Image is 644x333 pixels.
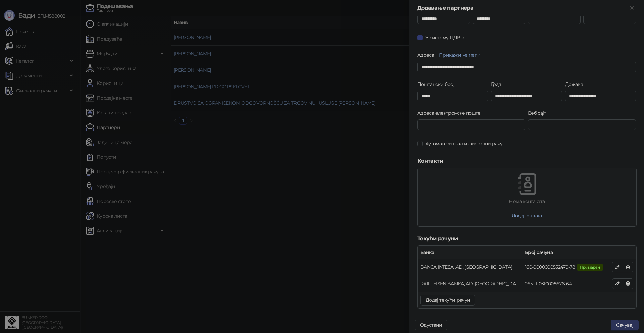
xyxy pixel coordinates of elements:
[565,80,587,88] label: Држава
[628,4,636,12] button: Close
[565,91,636,101] input: Држава
[611,320,639,330] button: Сачувај
[522,259,609,275] td: 160-0000000552479-78
[417,13,470,24] input: ПИБ
[528,109,550,117] label: Веб сајт
[528,119,636,130] input: Веб сајт
[506,210,548,221] button: Додај контакт
[417,80,459,88] label: Поштански број
[528,13,581,24] input: ЈБКЈС
[417,157,636,165] h5: Контакти
[417,4,628,12] div: Додавање партнера
[473,13,525,24] input: Матични број
[491,80,505,88] label: Град
[417,91,488,101] input: Поштански број
[418,275,522,292] td: RAIFFEISEN BANKA, AD, BEOGRAD
[522,246,609,259] th: Број рачуна
[522,275,609,292] td: 265-1110310008676-64
[436,51,483,59] a: Прикажи на мапи
[583,13,636,24] input: Шифра партнера
[417,51,487,59] label: Адреса
[577,264,603,271] span: Примаран
[423,34,467,41] span: У систему ПДВ-а
[418,198,636,205] div: Нема контаката
[423,140,508,147] span: Аутоматски шаљи фискални рачун
[420,295,475,306] button: Додај текући рачун
[415,320,447,330] button: Одустани
[417,119,525,130] input: Адреса електронске поште
[491,91,562,101] input: Град
[417,109,485,117] label: Адреса електронске поште
[418,259,522,275] td: BANCA INTESA, AD, BEOGRAD
[516,173,538,195] img: Kontakti
[418,246,522,259] th: Банка
[417,235,636,243] h5: Текући рачуни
